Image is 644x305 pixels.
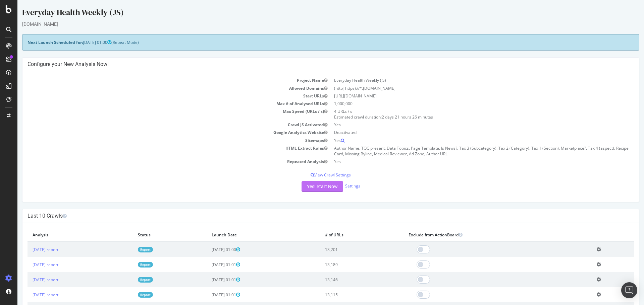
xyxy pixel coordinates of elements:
[313,100,616,107] td: 1,000,000
[10,213,616,219] h4: Last 10 Crawls
[10,92,313,100] td: Start URLs
[15,292,41,298] a: [DATE] report
[115,228,189,242] th: Status
[10,158,313,165] td: Repeated Analysis
[120,262,136,268] a: Report
[5,34,622,51] div: (Repeat Mode)
[313,76,616,84] td: Everyday Health Weekly (JS)
[386,228,574,242] th: Exclude from ActionBoard
[313,129,616,136] td: Deactivated
[15,247,41,252] a: [DATE] report
[303,287,386,302] td: 13,115
[10,137,313,144] td: Sitemaps
[621,282,637,298] div: Open Intercom Messenger
[313,84,616,92] td: (http|https)://*.[DOMAIN_NAME]
[328,183,343,189] a: Settings
[364,114,416,120] span: 2 days 21 hours 26 minutes
[303,228,386,242] th: # of URLs
[10,61,616,68] h4: Configure your New Analysis Now!
[10,228,115,242] th: Analysis
[120,277,136,283] a: Report
[284,181,326,192] button: Yes! Start Now
[194,292,223,298] span: [DATE] 01:01
[10,129,313,136] td: Google Analytics Website
[10,144,313,158] td: HTML Extract Rules
[313,107,616,121] td: 4 URLs / s Estimated crawl duration:
[65,40,94,45] span: [DATE] 01:00
[303,272,386,287] td: 13,146
[303,242,386,257] td: 13,201
[313,92,616,100] td: [URL][DOMAIN_NAME]
[15,277,41,283] a: [DATE] report
[189,228,303,242] th: Launch Date
[120,292,136,298] a: Report
[10,76,313,84] td: Project Name
[15,262,41,268] a: [DATE] report
[303,257,386,272] td: 13,189
[5,7,622,21] div: Everyday Health Weekly (JS)
[10,40,65,45] strong: Next Launch Scheduled for:
[194,277,223,283] span: [DATE] 01:01
[120,247,136,252] a: Report
[313,144,616,158] td: Author Name, TOC present, Data Topics, Page Template, Is News?, Tax 3 (Subcategory), Tax 2 (Categ...
[10,84,313,92] td: Allowed Domains
[313,121,616,129] td: Yes
[194,247,223,252] span: [DATE] 01:00
[10,172,616,178] p: View Crawl Settings
[194,262,223,268] span: [DATE] 01:01
[5,21,622,27] div: [DOMAIN_NAME]
[10,100,313,107] td: Max # of Analysed URLs
[313,158,616,165] td: Yes
[313,137,616,144] td: Yes
[10,107,313,121] td: Max Speed (URLs / s)
[10,121,313,129] td: Crawl JS Activated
